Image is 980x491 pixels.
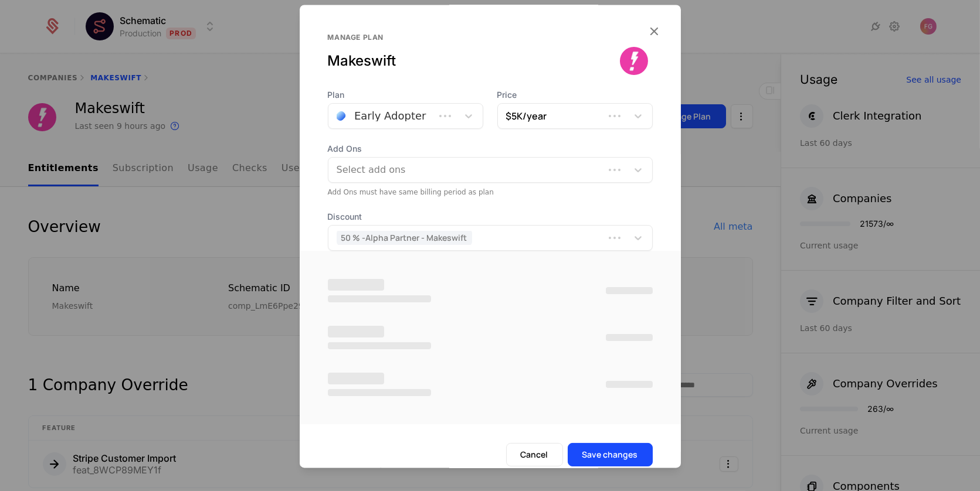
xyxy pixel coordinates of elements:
button: Cancel [506,444,563,467]
div: Makeswift [328,52,620,71]
span: Discount [328,212,653,223]
div: Select add ons [337,163,598,178]
button: Save changes [568,444,653,467]
div: Add Ons must have same billing period as plan [328,188,653,197]
span: Plan [328,90,483,101]
span: Price [497,90,653,101]
span: Add Ons [328,144,653,155]
div: Manage plan [328,33,620,43]
img: Makeswift [620,47,648,76]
